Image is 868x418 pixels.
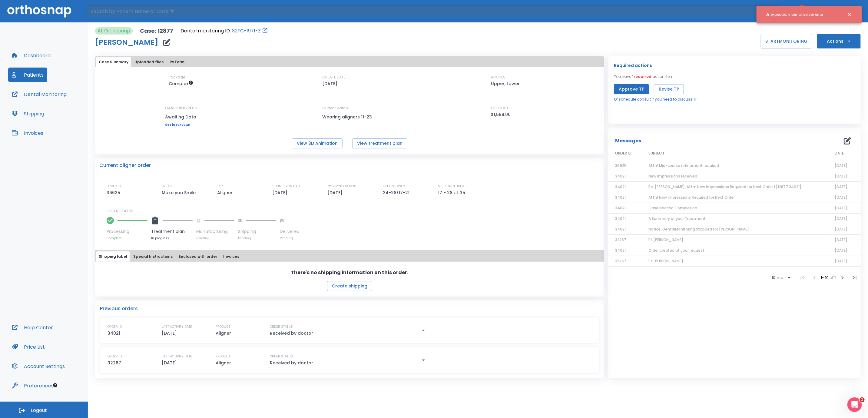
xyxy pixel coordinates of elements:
p: $1,599.00 [491,111,511,118]
p: Shipping [238,228,276,235]
span: 32267 [615,237,626,242]
p: SUBMISSION DATE [272,184,301,189]
img: Orthosnap [7,5,71,17]
p: [DATE] [162,330,177,337]
p: Manufacturing [196,228,234,235]
p: PRODUCT [216,324,230,330]
p: Messages [615,137,641,144]
button: Invoices [8,126,47,140]
p: Required actions [614,62,652,69]
button: Enclosed with order [176,251,220,262]
p: OFFICE [162,184,173,189]
span: [DATE] [835,195,848,200]
span: Logout [31,407,47,414]
button: STARTMONITORING [761,34,812,48]
input: Search by Patient Name or Case # [87,5,769,17]
button: Revise TP [654,84,684,94]
p: [DATE] [323,80,338,87]
p: There's no shipping information on this order. [291,269,409,276]
button: Create shipping [327,281,372,291]
span: [DATE] [835,216,848,221]
span: Case Nearing Completion [648,205,697,211]
p: Wearing aligners 11-23 [323,113,377,121]
p: STEPS INCLUDED [438,184,464,189]
span: New impressions received [648,174,697,179]
p: Package [169,75,185,80]
span: Attn! Mid-course refinement required [648,163,719,168]
button: Actions [817,34,861,48]
p: Current aligner order [99,162,151,169]
p: Current Batch [323,105,377,111]
p: Pending [196,236,234,241]
p: ESTIMATED SHIP DATE [328,184,356,189]
span: [DATE] [835,174,848,179]
button: View 3D Animation [292,138,343,148]
p: Processing [107,228,147,235]
span: [DATE] [835,227,848,232]
p: In progress [151,236,193,241]
p: 35 [460,189,465,196]
span: 1 [860,397,865,402]
span: 34021 [615,205,626,211]
span: 34021 [615,184,626,189]
span: Pt [PERSON_NAME] [648,237,683,242]
button: Help Center [8,320,57,335]
span: [DATE] [835,205,848,211]
div: Tooltip anchor [52,383,58,388]
button: Price List [8,340,48,354]
p: LAST ACTIVITY DATE [162,354,192,359]
p: Dental monitoring ID: [181,27,231,35]
p: Awaiting Data [165,113,197,121]
div: Unexpected internal server error [766,9,823,20]
p: 36625 [107,189,122,196]
p: of [454,189,459,196]
span: Attn! New Impressions Required for Next Order [648,195,735,200]
span: 34021 [615,216,626,221]
p: [DATE] [328,189,345,196]
span: 34021 [615,248,626,253]
p: Delivered [280,228,300,235]
span: 34021 [615,195,626,200]
span: A Summary of your Treatment [648,216,706,221]
p: Aligner [217,189,235,196]
p: Case: 12877 [140,27,173,35]
span: 34021 [615,174,626,179]
p: Received by doctor [270,359,313,367]
button: Case Summary [96,57,131,67]
button: Patients [8,68,47,82]
p: [DATE] [162,359,177,367]
button: Preferences [8,378,57,393]
p: 17 - 28 [438,189,452,196]
p: ORDER STATUS [270,354,293,359]
a: Account Settings [8,359,68,373]
a: 32FC-1971-Z [232,27,261,35]
span: of 17 [830,275,837,280]
span: 32267 [615,258,626,264]
p: Aligner [216,359,231,367]
div: Open patient in dental monitoring portal [181,27,268,35]
span: 1 - 10 [821,275,830,280]
span: Pt [PERSON_NAME] [648,258,683,264]
p: ORDER STATUS [107,208,600,214]
span: Re: [PERSON_NAME]: Attn! New Impressions Required for Next Order | [12877:34021] [648,184,801,189]
p: PRODUCT [216,354,230,359]
div: tabs [96,251,603,262]
span: 36625 [615,163,627,168]
button: Special Instructions [131,251,175,262]
p: Pending [238,236,276,241]
span: ORDER ID [615,151,631,156]
p: ORDER ID [108,354,122,359]
p: CASE PROGRESS [165,105,197,111]
p: You have action item [614,74,674,79]
button: Dashboard [8,48,54,63]
span: Order created at your request [648,248,704,253]
span: [DATE] [835,248,848,253]
p: Complete [107,236,147,241]
p: CREATE DATE [323,75,346,80]
p: ORDER ID [108,324,122,330]
p: Make you Smile [162,189,198,196]
a: Dental Monitoring [8,87,70,101]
